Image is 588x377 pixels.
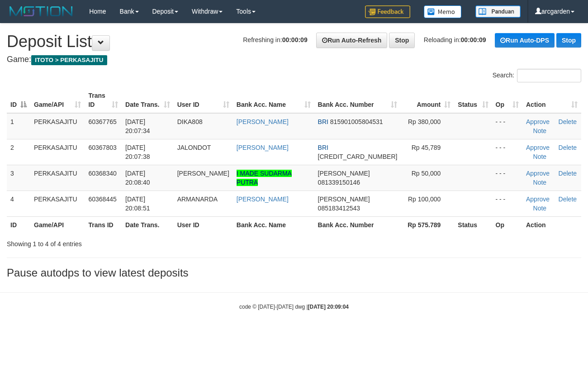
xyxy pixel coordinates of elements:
[125,144,150,160] span: [DATE] 20:07:38
[85,87,122,113] th: Trans ID: activate to sort column ascending
[237,118,289,125] a: [PERSON_NAME]
[461,36,486,43] strong: 00:00:09
[30,139,85,165] td: PERKASAJITU
[239,304,349,310] small: code © [DATE]-[DATE] dwg |
[408,196,441,203] span: Rp 100,000
[533,179,547,186] a: Note
[31,55,107,65] span: ITOTO > PERKASAJITU
[454,87,492,113] th: Status: activate to sort column ascending
[314,87,401,113] th: Bank Acc. Number: activate to sort column ascending
[30,87,85,113] th: Game/API: activate to sort column ascending
[408,118,441,125] span: Rp 380,000
[243,36,307,43] span: Refreshing in:
[522,216,581,233] th: Action
[365,5,410,18] img: Feedback.jpg
[233,216,314,233] th: Bank Acc. Name
[330,118,383,125] span: Copy 815901005804531 to clipboard
[475,5,521,18] img: panduan.png
[177,170,229,177] span: [PERSON_NAME]
[559,170,577,177] a: Delete
[7,165,30,191] td: 3
[177,196,218,203] span: ARMANARDA
[318,205,360,212] span: Copy 085183412543 to clipboard
[122,216,174,233] th: Date Trans.
[493,69,581,82] label: Search:
[492,87,523,113] th: Op: activate to sort column ascending
[30,113,85,139] td: PERKASAJITU
[7,267,581,279] h3: Pause autodps to view latest deposits
[318,153,398,160] span: Copy 588401021478532 to clipboard
[7,236,238,248] div: Showing 1 to 4 of 4 entries
[314,216,401,233] th: Bank Acc. Number
[533,127,547,134] a: Note
[318,179,360,186] span: Copy 081339150146 to clipboard
[401,87,454,113] th: Amount: activate to sort column ascending
[7,55,581,64] h4: Game:
[559,118,577,125] a: Delete
[88,118,116,125] span: 60367765
[533,205,547,212] a: Note
[526,118,550,125] a: Approve
[318,196,370,203] span: [PERSON_NAME]
[424,5,462,18] img: Button%20Memo.svg
[495,33,555,48] a: Run Auto-DPS
[492,113,523,139] td: - - -
[492,165,523,191] td: - - -
[7,5,76,18] img: MOTION_logo.png
[401,216,454,233] th: Rp 575.789
[522,87,581,113] th: Action: activate to sort column ascending
[7,191,30,216] td: 4
[125,196,150,212] span: [DATE] 20:08:51
[424,36,486,43] span: Reloading in:
[492,191,523,216] td: - - -
[556,33,581,48] a: Stop
[30,165,85,191] td: PERKASAJITU
[526,170,550,177] a: Approve
[526,144,550,151] a: Approve
[177,118,203,125] span: DIKA808
[85,216,122,233] th: Trans ID
[237,170,292,186] a: I MADE SUDARMA PUTRA
[125,118,150,134] span: [DATE] 20:07:34
[559,144,577,151] a: Delete
[318,170,370,177] span: [PERSON_NAME]
[318,144,328,151] span: BRI
[237,196,289,203] a: [PERSON_NAME]
[177,144,211,151] span: JALONDOT
[88,170,116,177] span: 60368340
[412,144,441,151] span: Rp 45,789
[7,113,30,139] td: 1
[454,216,492,233] th: Status
[517,69,581,82] input: Search:
[122,87,174,113] th: Date Trans.: activate to sort column ascending
[412,170,441,177] span: Rp 50,000
[308,304,349,310] strong: [DATE] 20:09:04
[492,216,523,233] th: Op
[88,144,116,151] span: 60367803
[7,33,581,51] h1: Deposit List
[237,144,289,151] a: [PERSON_NAME]
[533,153,547,160] a: Note
[174,87,233,113] th: User ID: activate to sort column ascending
[125,170,150,186] span: [DATE] 20:08:40
[492,139,523,165] td: - - -
[316,33,387,48] a: Run Auto-Refresh
[389,33,415,48] a: Stop
[282,36,308,43] strong: 00:00:09
[526,196,550,203] a: Approve
[233,87,314,113] th: Bank Acc. Name: activate to sort column ascending
[7,139,30,165] td: 2
[559,196,577,203] a: Delete
[174,216,233,233] th: User ID
[30,191,85,216] td: PERKASAJITU
[30,216,85,233] th: Game/API
[7,216,30,233] th: ID
[7,87,30,113] th: ID: activate to sort column descending
[318,118,328,125] span: BRI
[88,196,116,203] span: 60368445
